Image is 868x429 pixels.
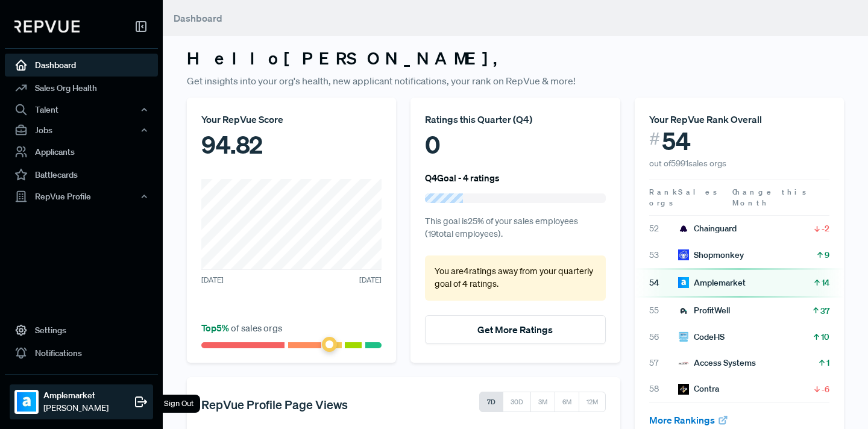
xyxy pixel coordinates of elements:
[649,113,762,125] span: Your RepVue Rank Overall
[187,48,844,69] h3: Hello [PERSON_NAME] ,
[435,265,596,291] p: You are 4 ratings away from your quarterly goal of 4 ratings .
[649,383,678,395] span: 58
[201,275,224,286] span: [DATE]
[530,392,555,412] button: 3M
[5,374,158,419] a: AmplemarketAmplemarket[PERSON_NAME]Sign Out
[678,224,689,234] img: Chainguard
[649,127,660,151] span: #
[43,389,108,402] strong: Amplemarket
[825,249,829,261] span: 9
[821,331,829,343] span: 10
[678,384,689,395] img: Contra
[5,77,158,99] a: Sales Org Health
[678,331,725,343] div: CodeHS
[5,99,158,120] button: Talent
[649,414,729,426] a: More Rankings
[174,12,222,24] span: Dashboard
[5,186,158,207] button: RepVue Profile
[678,277,746,289] div: Amplemarket
[649,357,678,369] span: 57
[5,54,158,77] a: Dashboard
[579,392,606,412] button: 12M
[5,319,158,342] a: Settings
[425,315,605,344] button: Get More Ratings
[425,127,605,163] div: 0
[157,395,200,413] div: Sign Out
[649,158,726,169] span: out of 5991 sales orgs
[201,127,382,163] div: 94.82
[5,342,158,365] a: Notifications
[678,222,737,235] div: Chainguard
[649,187,719,208] span: Sales orgs
[555,392,579,412] button: 6M
[359,275,382,286] span: [DATE]
[678,304,730,317] div: ProfitWell
[201,322,282,334] span: of sales orgs
[678,331,689,342] img: CodeHS
[503,392,531,412] button: 30D
[678,383,719,395] div: Contra
[649,304,678,317] span: 55
[678,357,756,369] div: Access Systems
[5,140,158,163] a: Applicants
[649,222,678,235] span: 52
[822,222,829,234] span: -2
[678,305,689,316] img: ProfitWell
[187,74,844,88] p: Get insights into your org's health, new applicant notifications, your rank on RepVue & more!
[5,120,158,140] button: Jobs
[822,277,829,289] span: 14
[425,215,605,241] p: This goal is 25 % of your sales employees ( 19 total employees).
[14,20,80,33] img: RepVue
[822,383,829,395] span: -6
[201,322,231,334] span: Top 5 %
[649,331,678,343] span: 56
[678,249,744,261] div: Shopmonkey
[649,187,678,198] span: Rank
[678,358,689,369] img: Access Systems
[662,127,691,155] span: 54
[820,305,829,317] span: 37
[649,249,678,261] span: 53
[201,397,348,412] h5: RepVue Profile Page Views
[826,357,829,369] span: 1
[17,392,36,412] img: Amplemarket
[678,277,689,288] img: Amplemarket
[43,402,108,415] span: [PERSON_NAME]
[425,172,500,183] h6: Q4 Goal - 4 ratings
[678,249,689,260] img: Shopmonkey
[201,112,382,127] div: Your RepVue Score
[649,277,678,289] span: 54
[5,163,158,186] a: Battlecards
[425,112,605,127] div: Ratings this Quarter ( Q4 )
[732,187,808,208] span: Change this Month
[479,392,503,412] button: 7D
